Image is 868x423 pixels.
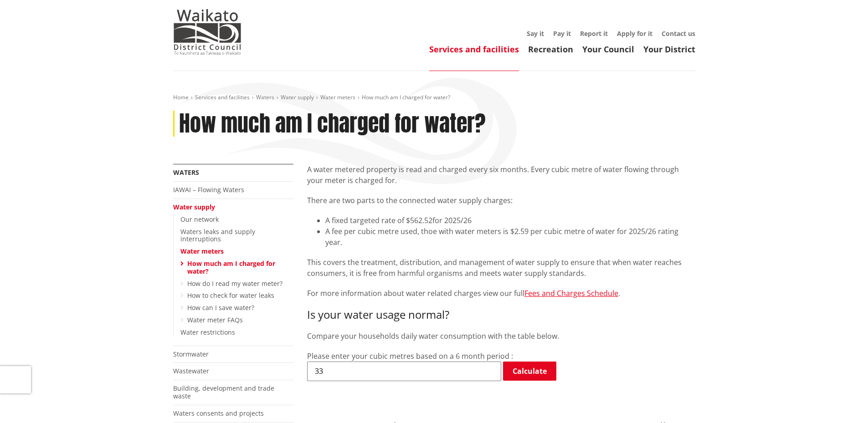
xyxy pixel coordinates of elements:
p: This covers the treatment, distribution, and management of water supply to ensure that when water... [307,257,695,279]
img: Waikato District Council - Te Kaunihera aa Takiwaa o Waikato [173,9,241,55]
a: Calculate [503,362,556,381]
a: Our network [180,215,219,224]
span: How much am I charged for water? [362,93,450,101]
a: Waters [173,168,199,177]
a: Services and facilities [429,44,519,55]
a: Apply for it [617,29,652,38]
a: Water restrictions [180,328,235,336]
a: Recreation [528,44,573,55]
a: How can I save water? [187,303,254,312]
a: Services and facilities [195,93,250,101]
a: Building, development and trade waste [173,384,274,400]
nav: breadcrumb [173,94,695,102]
span: A fixed targeted rate of $562.52 [325,215,432,225]
a: Contact us [662,29,695,38]
li: A fee per cubic metre used, thoe with water meters is $2.59 per cubic metre of water for 2025/26 ... [325,226,695,248]
span: for 2025/26 [432,215,472,225]
a: How much am I charged for water? [187,259,275,275]
a: Waters leaks and supply interruptions [180,227,255,244]
a: Waters [256,93,274,101]
p: A water metered property is read and charged every six months. Every cubic metre of water flowing... [307,164,695,186]
a: Say it [527,29,544,38]
a: Water meter FAQs [187,316,243,324]
h1: How much am I charged for water? [179,111,486,137]
a: Your Council [582,44,634,55]
a: Waters consents and projects [173,409,264,418]
a: Wastewater [173,367,209,375]
a: Your District [643,44,695,55]
a: Home [173,93,189,101]
a: Report it [580,29,608,38]
p: For more information about water related charges view our full . [307,288,695,299]
label: Please enter your cubic metres based on a 6 month period : [307,351,513,361]
a: How do I read my water meter? [187,279,282,288]
a: Water supply [173,203,215,211]
h3: Is your water usage normal? [307,308,695,321]
a: Fees and Charges Schedule [524,288,618,298]
a: IAWAI – Flowing Waters [173,185,244,194]
p: There are two parts to the connected water supply charges: [307,195,695,206]
p: Compare your households daily water consumption with the table below. [307,331,695,341]
iframe: Messenger Launcher [826,385,859,418]
a: Water meters [180,247,224,255]
a: Water meters [320,93,355,101]
a: Water supply [281,93,314,101]
a: Pay it [553,29,571,38]
a: Stormwater [173,350,209,358]
a: How to check for water leaks [187,291,274,300]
